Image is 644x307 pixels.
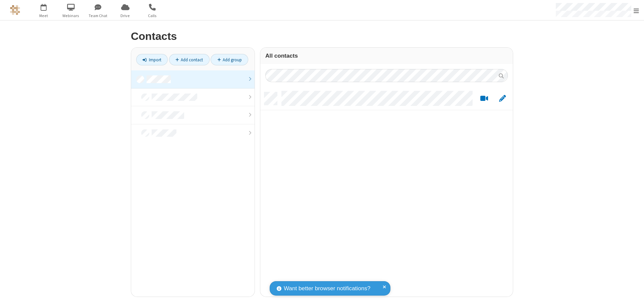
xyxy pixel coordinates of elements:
button: Edit [496,95,509,103]
h2: Contacts [131,30,513,42]
div: grid [260,87,513,297]
img: QA Selenium DO NOT DELETE OR CHANGE [10,5,20,15]
h3: All contacts [265,53,508,59]
a: Add group [211,54,248,65]
span: Webinars [58,13,84,19]
span: Calls [140,13,165,19]
span: Team Chat [86,13,111,19]
span: Want better browser notifications? [284,284,370,293]
span: Meet [31,13,56,19]
span: Drive [113,13,138,19]
a: Add contact [169,54,210,65]
button: Start a video meeting [478,95,491,103]
a: Import [136,54,168,65]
